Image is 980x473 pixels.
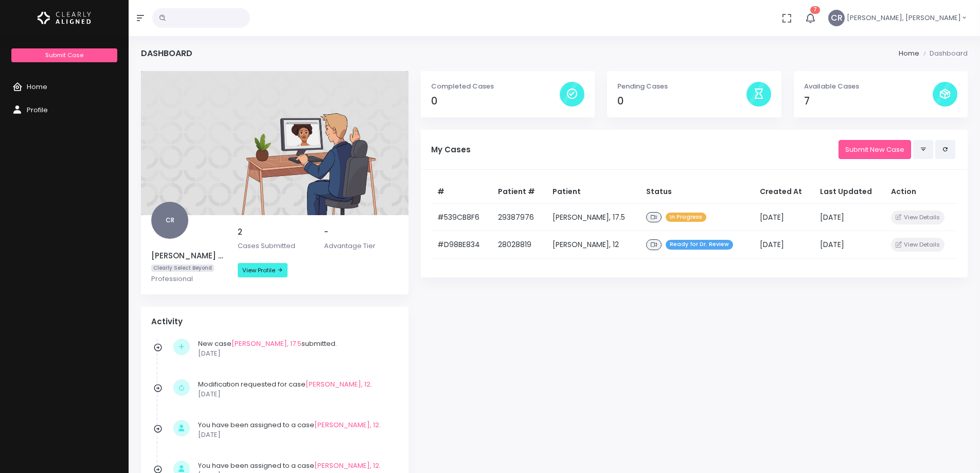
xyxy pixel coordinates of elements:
[640,180,754,204] th: Status
[814,231,885,259] td: [DATE]
[492,180,546,204] th: Patient #
[151,202,188,239] span: CR
[617,81,746,92] p: Pending Cases
[754,203,814,231] td: [DATE]
[151,317,398,326] h4: Activity
[804,81,933,92] p: Available Cases
[891,238,944,252] button: View Details
[314,420,379,430] a: [PERSON_NAME], 12
[27,82,47,92] span: Home
[198,348,393,359] p: [DATE]
[431,180,492,204] th: #
[324,241,398,251] p: Advantage Tier
[546,203,640,231] td: [PERSON_NAME], 17.5
[431,95,560,107] h4: 0
[617,95,746,107] h4: 0
[27,105,48,115] span: Profile
[546,180,640,204] th: Patient
[238,263,288,277] a: View Profile
[666,240,733,250] span: Ready for Dr. Review
[885,180,957,204] th: Action
[141,48,192,58] h4: Dashboard
[198,389,393,399] p: [DATE]
[151,265,214,272] span: Clearly Select Beyond
[231,339,301,348] a: [PERSON_NAME], 17.5
[754,180,814,204] th: Created At
[754,231,814,259] td: [DATE]
[324,227,398,237] h5: -
[804,95,933,107] h4: 7
[198,339,393,359] div: New case submitted.
[814,180,885,204] th: Last Updated
[891,211,944,224] button: View Details
[238,241,312,251] p: Cases Submitted
[314,461,379,470] a: [PERSON_NAME], 12
[238,227,312,237] h5: 2
[198,430,393,440] p: [DATE]
[431,203,492,231] td: #539CB8F6
[810,6,820,14] span: 7
[492,231,546,259] td: 28028819
[814,203,885,231] td: [DATE]
[198,420,393,440] div: You have been assigned to a case .
[847,13,961,23] span: [PERSON_NAME], [PERSON_NAME]
[45,51,83,59] span: Submit Case
[666,213,706,222] span: In Progress
[919,48,968,59] li: Dashboard
[839,140,911,159] a: Submit New Case
[492,203,546,231] td: 29387976
[198,379,393,399] div: Modification requested for case .
[828,10,845,26] span: CR
[899,48,919,59] li: Home
[151,274,225,284] p: Professional
[431,145,839,154] h5: My Cases
[546,231,640,259] td: [PERSON_NAME], 12
[38,7,91,29] img: Logo Horizontal
[306,379,370,389] a: [PERSON_NAME], 12
[431,81,560,92] p: Completed Cases
[11,48,117,62] a: Submit Case
[151,251,225,260] h5: [PERSON_NAME] [PERSON_NAME]
[431,231,492,259] td: #D98BE834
